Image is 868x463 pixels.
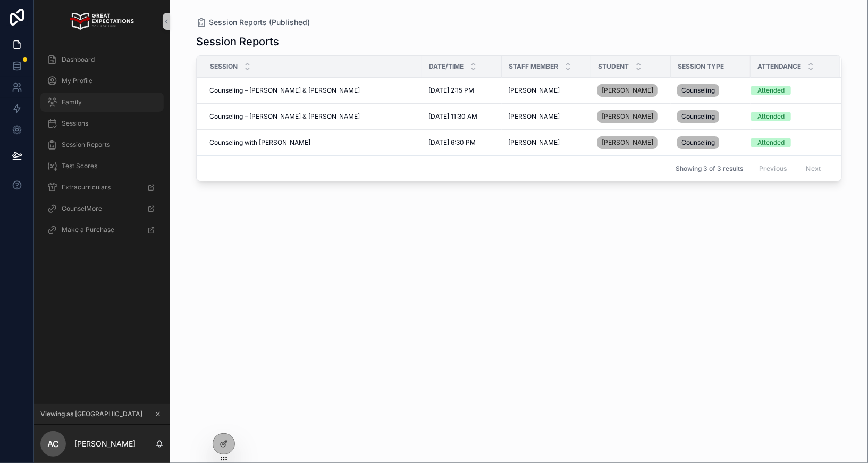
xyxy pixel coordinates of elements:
span: Sessions [62,119,88,128]
span: Showing 3 of 3 results [676,164,743,173]
span: Counseling [681,86,715,95]
div: Attended [757,138,785,147]
span: Student [598,62,629,71]
span: Date/Time [429,62,464,71]
a: [PERSON_NAME] [597,136,658,149]
a: [DATE] 2:15 PM [428,86,495,95]
span: Viewing as [GEOGRAPHIC_DATA] [40,410,142,418]
a: Family [40,93,164,112]
span: Extracurriculars [62,183,111,192]
span: Attendance [757,62,801,71]
span: Family [62,98,82,106]
span: Session Reports (Published) [209,17,310,28]
a: Test Scores [40,156,164,176]
a: Attended [751,86,828,95]
span: Counseling [681,138,715,147]
a: Attended [751,138,828,147]
a: Counseling with [PERSON_NAME] [209,138,416,147]
a: [PERSON_NAME] [597,134,664,151]
span: [DATE] 11:30 AM [428,112,477,121]
a: My Profile [40,71,164,90]
a: Counseling – [PERSON_NAME] & [PERSON_NAME] [209,86,416,95]
a: Counseling – [PERSON_NAME] & [PERSON_NAME] [209,112,416,121]
span: Session [210,62,238,71]
a: Sessions [40,114,164,133]
a: CounselMore [40,199,164,218]
a: Session Reports [40,135,164,154]
a: Counseling [677,108,744,125]
span: Counseling with [PERSON_NAME] [209,138,310,147]
a: [PERSON_NAME] [508,112,585,121]
span: CounselMore [62,204,102,213]
a: [PERSON_NAME] [597,84,658,97]
span: Counseling [681,112,715,121]
p: [PERSON_NAME] [74,439,136,449]
a: Attended [751,112,828,121]
span: Counseling – [PERSON_NAME] & [PERSON_NAME] [209,86,360,95]
a: [PERSON_NAME] [597,82,664,99]
a: Dashboard [40,50,164,69]
span: Counseling – [PERSON_NAME] & [PERSON_NAME] [209,112,360,121]
span: [PERSON_NAME] [508,138,560,147]
span: AC [47,437,59,450]
span: Staff Member [509,62,558,71]
a: [PERSON_NAME] [508,86,585,95]
a: [DATE] 6:30 PM [428,138,495,147]
div: Attended [757,112,785,121]
span: My Profile [62,77,92,85]
a: Session Reports (Published) [196,17,310,28]
span: [DATE] 6:30 PM [428,138,476,147]
span: [PERSON_NAME] [508,112,560,121]
a: Counseling [677,134,744,151]
a: [PERSON_NAME] [508,138,585,147]
a: [DATE] 11:30 AM [428,112,495,121]
span: Test Scores [62,162,97,170]
span: Dashboard [62,55,95,64]
img: App logo [70,13,133,30]
a: Counseling [677,82,744,99]
span: [DATE] 2:15 PM [428,86,474,95]
h1: Session Reports [196,34,279,49]
a: [PERSON_NAME] [597,110,658,123]
a: Make a Purchase [40,220,164,239]
div: scrollable content [34,43,170,253]
span: Make a Purchase [62,226,114,234]
a: Extracurriculars [40,178,164,197]
span: [PERSON_NAME] [602,86,653,95]
div: Attended [757,86,785,95]
span: [PERSON_NAME] [602,138,653,147]
span: [PERSON_NAME] [602,112,653,121]
span: Session Type [678,62,724,71]
a: [PERSON_NAME] [597,108,664,125]
span: Session Reports [62,140,110,149]
span: [PERSON_NAME] [508,86,560,95]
